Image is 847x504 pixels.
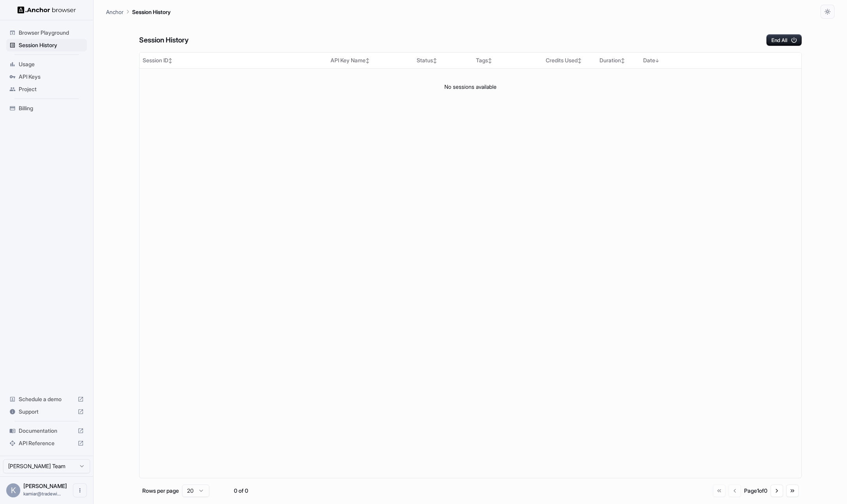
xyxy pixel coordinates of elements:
[6,102,87,115] div: Billing
[766,34,802,46] button: End All
[19,104,84,112] span: Billing
[142,487,179,495] p: Rows per page
[132,8,171,16] p: Session History
[18,6,76,14] img: Anchor Logo
[433,58,437,63] span: ↕
[366,58,370,63] span: ↕
[6,70,87,83] div: API Keys
[417,56,470,64] div: Status
[19,60,84,68] span: Usage
[488,58,492,63] span: ↕
[19,427,74,435] span: Documentation
[6,39,87,51] div: Session History
[599,56,637,64] div: Duration
[6,26,87,39] div: Browser Playground
[106,8,124,16] p: Anchor
[6,437,87,449] div: API Reference
[476,56,539,64] div: Tags
[643,56,728,64] div: Date
[655,58,659,63] span: ↓
[140,68,801,106] td: No sessions available
[621,58,625,63] span: ↕
[23,491,61,497] span: kamiar@tradewind.run
[168,58,172,63] span: ↕
[331,56,410,64] div: API Key Name
[19,408,74,416] span: Support
[6,425,87,437] div: Documentation
[19,395,74,403] span: Schedule a demo
[106,7,171,16] nav: breadcrumb
[6,58,87,70] div: Usage
[19,73,84,81] span: API Keys
[143,56,325,64] div: Session ID
[222,487,261,495] div: 0 of 0
[19,29,84,37] span: Browser Playground
[139,35,189,46] h6: Session History
[19,439,74,447] span: API Reference
[6,83,87,95] div: Project
[73,483,87,497] button: Open menu
[744,487,767,495] div: Page 1 of 0
[6,405,87,418] div: Support
[19,85,84,93] span: Project
[578,58,582,63] span: ↕
[6,483,20,497] div: K
[23,483,67,489] span: Kamiar Coffey
[6,393,87,405] div: Schedule a demo
[546,56,593,64] div: Credits Used
[19,41,84,49] span: Session History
